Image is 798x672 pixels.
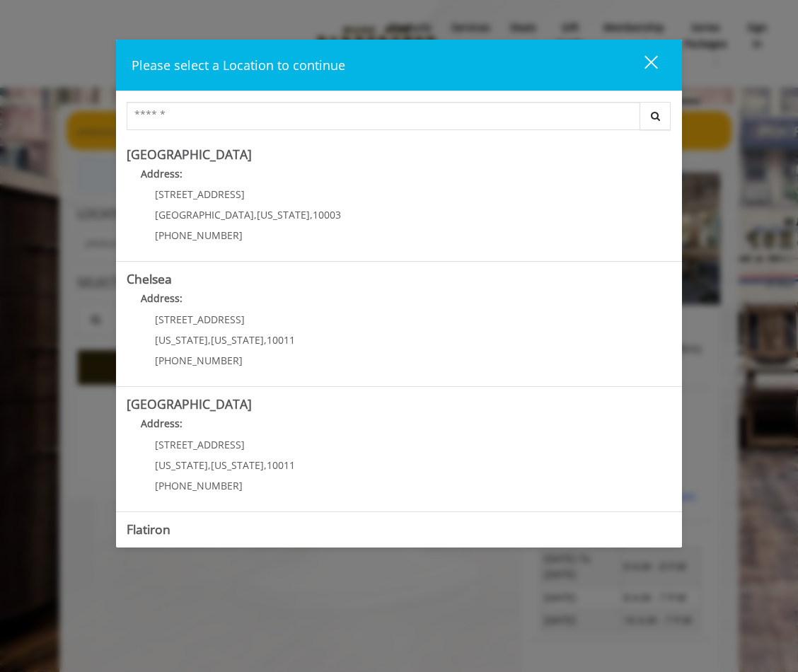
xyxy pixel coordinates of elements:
span: , [310,208,313,221]
button: close dialog [618,50,666,79]
input: Search Center [127,102,640,130]
b: Chelsea [127,270,172,287]
span: [US_STATE] [257,208,310,221]
span: , [264,458,267,472]
b: [GEOGRAPHIC_DATA] [127,146,252,163]
span: , [208,333,211,347]
span: [PHONE_NUMBER] [155,228,243,242]
span: [STREET_ADDRESS] [155,438,245,451]
b: Address: [141,167,183,180]
span: Please select a Location to continue [132,57,345,74]
span: , [264,333,267,347]
span: , [208,458,211,472]
span: [PHONE_NUMBER] [155,479,243,492]
span: [US_STATE] [211,458,264,472]
span: [US_STATE] [155,458,208,472]
span: 10003 [313,208,341,221]
b: Flatiron [127,521,170,538]
span: [US_STATE] [211,333,264,347]
span: [US_STATE] [155,333,208,347]
b: Address: [141,417,183,430]
span: [STREET_ADDRESS] [155,313,245,326]
span: [GEOGRAPHIC_DATA] [155,208,254,221]
span: [STREET_ADDRESS] [155,187,245,201]
div: Center Select [127,102,671,137]
b: Address: [141,291,183,305]
span: , [254,208,257,221]
span: 10011 [267,333,295,347]
span: [PHONE_NUMBER] [155,354,243,367]
span: 10011 [267,458,295,472]
b: [GEOGRAPHIC_DATA] [127,395,252,412]
i: Search button [647,111,664,121]
div: close dialog [628,54,657,76]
